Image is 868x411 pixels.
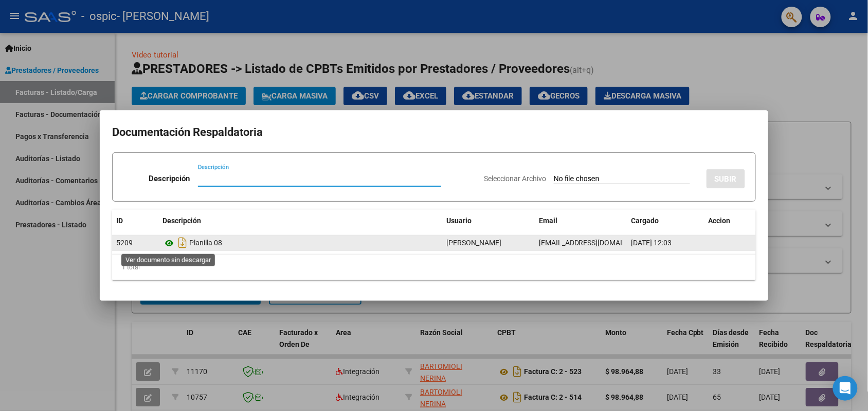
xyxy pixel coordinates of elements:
[442,210,535,232] datatable-header-cell: Usuario
[162,217,201,225] span: Descripción
[627,210,704,232] datatable-header-cell: Cargado
[112,123,756,142] h2: Documentación Respaldatoria
[833,376,858,401] div: Open Intercom Messenger
[484,174,546,183] span: Seleccionar Archivo
[709,217,731,225] span: Accion
[176,234,189,251] i: Descargar documento
[539,239,653,247] span: [EMAIL_ADDRESS][DOMAIN_NAME]
[162,234,438,251] div: Planilla 08
[704,210,756,232] datatable-header-cell: Accion
[446,217,472,225] span: Usuario
[535,210,627,232] datatable-header-cell: Email
[631,239,672,247] span: [DATE] 12:03
[446,239,501,247] span: [PERSON_NAME]
[116,239,133,247] span: 5209
[149,173,190,185] p: Descripción
[116,217,123,225] span: ID
[112,255,756,280] div: 1 total
[631,217,659,225] span: Cargado
[112,210,158,232] datatable-header-cell: ID
[707,169,745,188] button: SUBIR
[715,174,737,184] span: SUBIR
[158,210,442,232] datatable-header-cell: Descripción
[539,217,557,225] span: Email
